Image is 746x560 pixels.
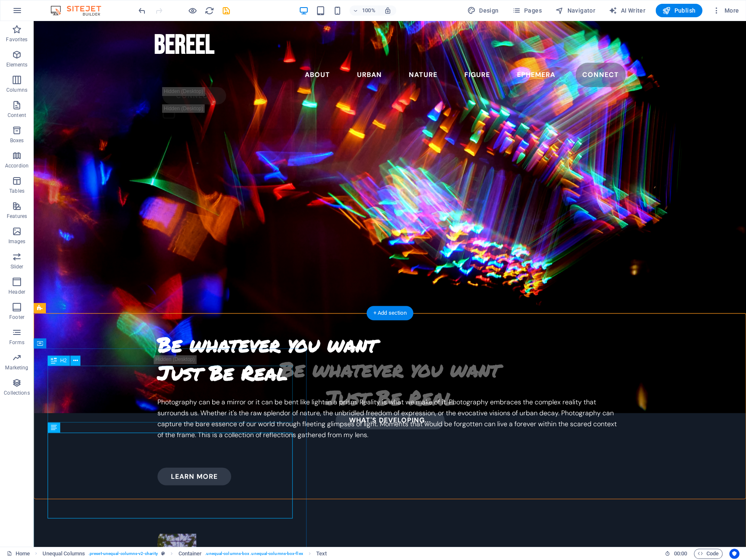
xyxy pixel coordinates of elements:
h6: Session time [665,549,687,559]
button: Usercentrics [729,549,739,559]
i: This element is a customizable preset [161,551,165,556]
p: Marketing [5,364,28,371]
button: More [709,4,742,17]
p: Accordion [5,162,29,169]
p: Footer [9,314,24,321]
p: Tables [9,188,24,194]
p: Elements [6,61,28,68]
span: Code [698,549,719,559]
i: On resize automatically adjust zoom level to fit chosen device. [384,7,392,14]
span: : [679,550,681,557]
button: save [221,5,231,16]
span: Click to select. Double-click to edit [178,549,202,559]
button: Pages [509,4,545,17]
button: Click here to leave preview mode and continue editing [187,5,197,16]
p: Content [8,112,26,119]
button: Publish [655,4,702,17]
div: + Add section [367,306,413,320]
a: Click to cancel selection. Double-click to open Pages [7,549,30,559]
nav: breadcrumb [43,549,327,559]
p: Favorites [6,36,27,43]
button: Navigator [552,4,599,17]
button: AI Writer [605,4,649,17]
i: Reload page [205,6,214,16]
span: . preset-unequal-columns-v2-charity [88,549,158,559]
p: Forms [9,339,24,346]
p: Columns [6,87,27,93]
p: Images [8,238,26,245]
button: reload [204,5,214,16]
span: Publish [662,6,695,15]
i: Save (Ctrl+S) [221,6,231,16]
span: Click to select. Double-click to edit [316,549,327,559]
span: More [712,6,739,15]
p: Header [8,289,25,295]
span: Click to select. Double-click to edit [43,549,85,559]
span: H2 [60,358,67,363]
p: Features [7,213,27,220]
span: . unequal-columns-box .unequal-columns-box-flex [205,549,303,559]
button: 100% [349,5,379,16]
button: Design [464,4,502,17]
p: Slider [11,263,24,270]
span: AI Writer [609,6,645,15]
span: Navigator [555,6,595,15]
p: Boxes [10,137,24,144]
span: Design [467,6,499,15]
button: undo [137,5,147,16]
span: Pages [512,6,541,15]
span: 00 00 [674,549,687,559]
img: Editor Logo [48,5,112,16]
p: Collections [4,390,29,396]
div: Design (Ctrl+Alt+Y) [464,4,502,17]
i: Undo: Edit headline (Ctrl+Z) [137,6,147,16]
h6: 100% [362,5,376,16]
button: Code [694,549,722,559]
